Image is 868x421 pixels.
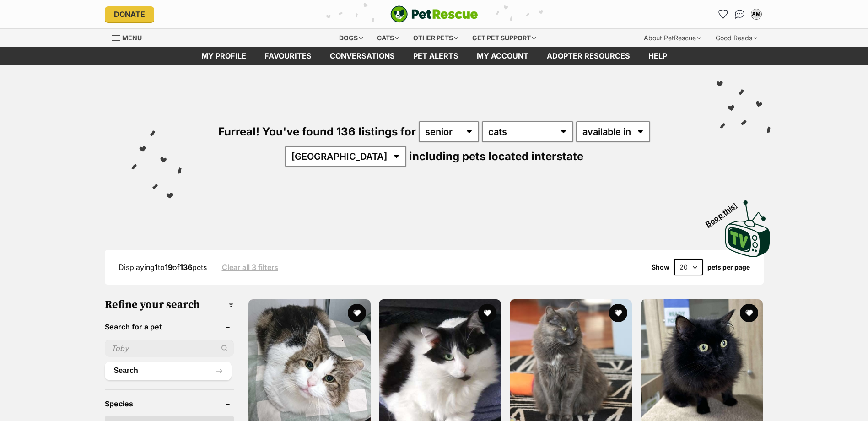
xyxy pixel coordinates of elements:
[333,29,369,47] div: Dogs
[716,7,764,22] ul: Account quick links
[371,29,405,47] div: Cats
[180,263,192,272] strong: 136
[347,304,366,322] button: favourite
[735,10,744,19] img: chat-41dd97257d64d25036548639549fe6c8038ab92f7586957e7f3b1b290dea8141.svg
[119,263,207,272] span: Displaying to of pets
[740,304,758,322] button: favourite
[407,29,464,47] div: Other pets
[478,304,496,322] button: favourite
[709,29,764,47] div: Good Reads
[390,5,478,23] img: logo-cat-932fe2b9b8326f06289b0f2fb663e598f794de774fb13d1741a6617ecf9a85b4.svg
[105,362,232,380] button: Search
[725,200,771,257] img: PetRescue TV logo
[704,195,746,228] span: Boop this!
[105,340,234,357] input: Toby
[105,399,234,408] header: Species
[122,34,142,42] span: Menu
[390,5,478,23] a: PetRescue
[466,29,542,47] div: Get pet support
[716,7,731,22] a: Favourites
[105,323,234,331] header: Search for a pet
[639,47,676,65] a: Help
[725,192,771,259] a: Boop this!
[652,264,669,271] span: Show
[733,7,747,22] a: Conversations
[105,6,154,22] a: Donate
[192,47,255,65] a: My profile
[222,263,278,271] a: Clear all 3 filters
[538,47,639,65] a: Adopter resources
[752,10,761,19] div: AM
[321,47,404,65] a: conversations
[404,47,468,65] a: Pet alerts
[609,304,627,322] button: favourite
[409,150,583,163] span: including pets located interstate
[155,263,158,272] strong: 1
[637,29,707,47] div: About PetRescue
[707,264,750,271] label: pets per page
[255,47,321,65] a: Favourites
[112,29,148,45] a: Menu
[165,263,173,272] strong: 19
[218,125,416,138] span: Furreal! You've found 136 listings for
[105,298,234,311] h3: Refine your search
[749,7,764,22] button: My account
[468,47,538,65] a: My account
